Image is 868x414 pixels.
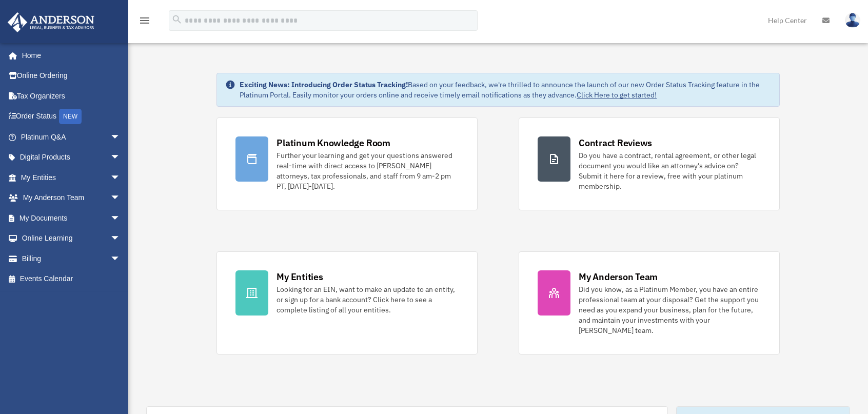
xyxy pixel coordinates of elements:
span: arrow_drop_down [110,208,131,229]
span: arrow_drop_down [110,147,131,168]
a: My Anderson Team Did you know, as a Platinum Member, you have an entire professional team at your... [519,251,780,354]
a: menu [139,18,151,27]
a: Home [7,45,131,66]
a: My Entities Looking for an EIN, want to make an update to an entity, or sign up for a bank accoun... [216,251,478,354]
a: Online Ordering [7,66,136,86]
span: arrow_drop_down [110,228,131,249]
img: Anderson Advisors Platinum Portal [5,12,97,32]
div: My Entities [277,270,323,283]
div: NEW [59,109,82,124]
div: Platinum Knowledge Room [277,136,390,149]
a: Platinum Knowledge Room Further your learning and get your questions answered real-time with dire... [216,117,478,210]
i: search [171,14,183,25]
a: Contract Reviews Do you have a contract, rental agreement, or other legal document you would like... [519,117,780,210]
a: Platinum Q&Aarrow_drop_down [7,127,136,147]
a: Billingarrow_drop_down [7,248,136,269]
a: Tax Organizers [7,86,136,106]
div: Do you have a contract, rental agreement, or other legal document you would like an attorney's ad... [579,150,761,191]
a: Digital Productsarrow_drop_down [7,147,136,168]
a: Order StatusNEW [7,106,136,127]
div: Further your learning and get your questions answered real-time with direct access to [PERSON_NAM... [277,150,459,191]
img: User Pic [845,13,860,28]
strong: Exciting News: Introducing Order Status Tracking! [240,80,408,89]
div: Looking for an EIN, want to make an update to an entity, or sign up for a bank account? Click her... [277,284,459,315]
a: My Entitiesarrow_drop_down [7,167,136,188]
div: Based on your feedback, we're thrilled to announce the launch of our new Order Status Tracking fe... [240,80,771,100]
span: arrow_drop_down [110,248,131,269]
span: arrow_drop_down [110,127,131,148]
i: menu [139,14,151,27]
a: Click Here to get started! [577,90,657,100]
span: arrow_drop_down [110,188,131,209]
a: My Anderson Teamarrow_drop_down [7,188,136,208]
span: arrow_drop_down [110,167,131,188]
div: Did you know, as a Platinum Member, you have an entire professional team at your disposal? Get th... [579,284,761,336]
a: Online Learningarrow_drop_down [7,228,136,249]
div: My Anderson Team [579,270,658,283]
a: My Documentsarrow_drop_down [7,208,136,228]
div: Contract Reviews [579,136,652,149]
a: Events Calendar [7,269,136,289]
